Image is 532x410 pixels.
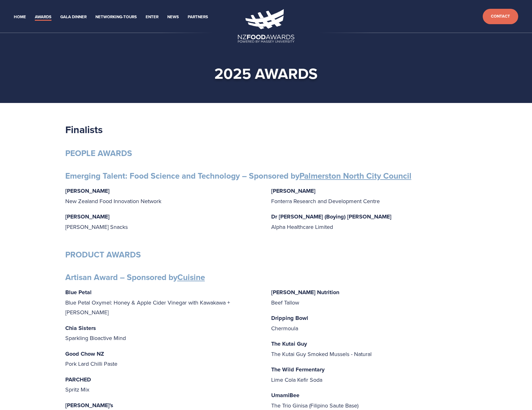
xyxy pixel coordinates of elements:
[65,187,110,195] strong: [PERSON_NAME]
[65,323,261,343] p: Sparkling Bioactive Mind
[188,13,208,21] a: Partners
[65,375,91,384] strong: PARCHED
[65,349,261,369] p: Pork Lard Chilli Paste
[271,288,339,296] strong: [PERSON_NAME] Nutrition
[65,324,96,332] strong: Chia Sisters
[271,313,467,333] p: Chermoula
[65,213,110,221] strong: [PERSON_NAME]
[271,187,315,195] strong: [PERSON_NAME]
[65,287,261,317] p: Blue Petal Oxymel: Honey & Apple Cider Vinegar with Kawakawa + [PERSON_NAME]
[14,13,26,21] a: Home
[271,186,467,206] p: Fonterra Research and Development Centre
[271,365,325,374] strong: The Wild Fermentary
[60,13,87,21] a: Gala Dinner
[65,147,132,159] strong: PEOPLE AWARDS
[271,287,467,307] p: Beef Tallow
[271,212,467,232] p: Alpha Healthcare Limited
[271,340,307,348] strong: The Kutai Guy
[65,249,141,261] strong: PRODUCT AWARDS
[65,186,261,206] p: New Zealand Food Innovation Network
[483,9,518,24] a: Contact
[65,375,261,395] p: Spritz Mix
[65,271,205,283] strong: Artisan Award – Sponsored by
[271,314,308,322] strong: Dripping Bowl
[271,213,391,221] strong: Dr [PERSON_NAME] (Boying) [PERSON_NAME]
[65,170,411,182] strong: Emerging Talent: Food Science and Technology – Sponsored by
[65,350,104,358] strong: Good Chow NZ
[95,13,137,21] a: Networking-Tours
[271,339,467,359] p: The Kutai Guy Smoked Mussels - Natural
[75,64,457,83] h1: 2025 awards
[65,122,103,137] strong: Finalists
[167,13,179,21] a: News
[299,170,411,182] a: Palmerston North City Council
[65,288,92,296] strong: Blue Petal
[146,13,159,21] a: Enter
[271,391,299,399] strong: UmamiBee
[271,364,467,385] p: Lime Cola Kefir Soda
[65,401,113,409] strong: [PERSON_NAME]'s
[35,13,51,21] a: Awards
[177,271,205,283] a: Cuisine
[65,212,261,232] p: [PERSON_NAME] Snacks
